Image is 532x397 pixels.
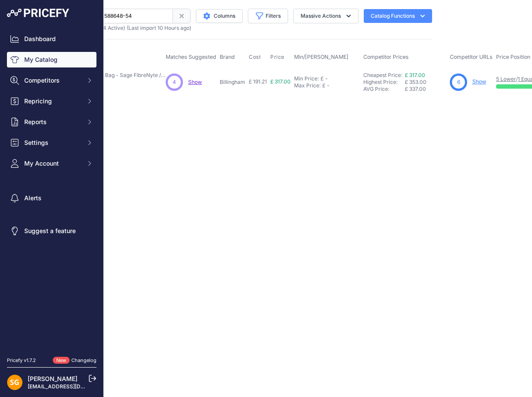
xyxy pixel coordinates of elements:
nav: Sidebar [7,31,96,346]
a: [EMAIL_ADDRESS][DOMAIN_NAME] [28,383,118,390]
span: Matches Suggested [166,54,216,60]
a: £ 317.00 [405,72,425,78]
span: Repricing [24,97,81,106]
span: Competitor Prices [363,54,409,60]
div: - [324,75,328,82]
a: Show [472,78,486,85]
input: Search [87,9,173,23]
a: Suggest a feature [7,223,96,239]
a: Cheapest Price: [363,72,402,78]
p: Billingham [220,79,245,86]
button: Catalog Functions [364,9,432,23]
button: Settings [7,135,96,150]
button: Reports [7,114,96,130]
span: Brand [220,54,235,60]
span: £ 191.21 [249,78,267,85]
span: Min/[PERSON_NAME] [294,54,349,60]
span: (Last import 10 Hours ago) [127,25,191,31]
span: Price [270,54,285,61]
a: [PERSON_NAME] [28,375,77,382]
div: - [325,82,330,89]
button: My Account [7,156,96,171]
span: Settings [24,138,81,147]
span: £ 353.00 [405,79,426,85]
span: Cost [249,54,261,61]
span: My Account [24,159,81,168]
div: Highest Price: [363,79,405,86]
button: Columns [196,9,243,23]
span: 6 [457,78,460,86]
div: Min Price: [294,75,319,82]
a: 5 Lower [496,76,516,82]
a: Alerts [7,190,96,206]
span: 4 [173,78,176,86]
span: £ 317.00 [270,78,291,85]
span: Competitor URLs [450,54,493,60]
span: Price Position [496,54,530,60]
button: Repricing [7,93,96,109]
span: New [53,357,70,364]
a: Show [188,79,202,85]
button: Cost [249,54,263,61]
button: Filters [248,9,288,23]
div: Pricefy v1.7.2 [7,357,36,364]
a: My Catalog [7,52,96,67]
button: Competitors [7,73,96,88]
div: Max Price: [294,82,320,89]
div: AVG Price: [363,86,405,93]
button: Massive Actions [293,9,359,23]
div: £ [322,82,325,89]
img: Pricefy Logo [7,9,69,17]
span: Reports [24,118,81,126]
a: Changelog [71,357,96,363]
span: Competitors [24,76,81,85]
div: £ 337.00 [405,86,446,93]
div: £ [320,75,324,82]
button: Price [270,54,286,61]
a: Dashboard [7,31,96,47]
a: 1374 Active [95,25,123,31]
span: ( ) [93,25,125,31]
